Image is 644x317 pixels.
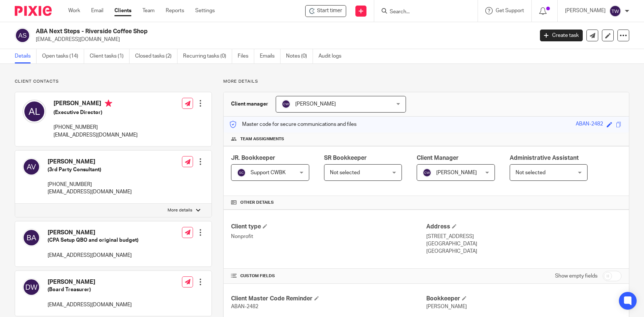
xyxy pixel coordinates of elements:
input: Search [389,9,455,15]
a: Open tasks (14) [42,49,84,63]
p: [EMAIL_ADDRESS][DOMAIN_NAME] [48,301,132,309]
label: Show empty fields [555,272,597,280]
h4: [PERSON_NAME] [54,100,138,109]
span: [PERSON_NAME] [295,101,336,107]
a: Team [142,7,155,14]
a: Files [238,49,254,63]
span: Other details [240,200,274,206]
span: [PERSON_NAME] [426,304,467,309]
h4: [PERSON_NAME] [48,158,132,166]
span: Client Manager [417,155,459,161]
a: Details [15,49,37,63]
img: svg%3E [23,100,46,123]
a: Recurring tasks (0) [183,49,232,63]
p: More details [223,79,629,85]
span: Team assignments [240,136,284,142]
span: JR. Bookkeeper [231,155,275,161]
img: svg%3E [282,100,290,108]
p: [EMAIL_ADDRESS][DOMAIN_NAME] [54,131,138,139]
p: Client contacts [15,79,212,85]
span: Get Support [496,8,524,13]
div: ABA Next Steps - Riverside Coffee Shop [305,5,346,17]
a: Email [91,7,103,14]
a: Notes (0) [286,49,313,63]
span: SR Bookkeeper [324,155,367,161]
p: [PERSON_NAME] [565,7,606,14]
h5: (CPA Setup QBO and original budget) [48,237,138,244]
a: Audit logs [318,49,347,63]
span: [PERSON_NAME] [436,170,477,175]
a: Clients [114,7,131,14]
h4: Bookkeeper [426,295,621,303]
img: svg%3E [423,168,431,177]
h5: (Executive Director) [54,109,138,116]
p: [STREET_ADDRESS] [426,233,621,240]
img: svg%3E [23,158,40,176]
span: Administrative Assistant [510,155,579,161]
h4: Client type [231,223,426,231]
p: [EMAIL_ADDRESS][DOMAIN_NAME] [48,188,132,196]
h4: [PERSON_NAME] [48,278,132,286]
h4: [PERSON_NAME] [48,229,138,237]
a: Settings [195,7,215,14]
p: [PHONE_NUMBER] [54,124,138,131]
span: Support CWBK [251,170,286,175]
p: [GEOGRAPHIC_DATA] [426,248,621,255]
a: Reports [166,7,184,14]
i: Primary [105,100,112,107]
img: svg%3E [23,229,40,247]
p: [GEOGRAPHIC_DATA] [426,240,621,248]
p: [EMAIL_ADDRESS][DOMAIN_NAME] [48,252,138,259]
img: svg%3E [15,28,30,43]
img: svg%3E [23,278,40,296]
span: Not selected [330,170,360,175]
p: More details [168,207,192,213]
p: [EMAIL_ADDRESS][DOMAIN_NAME] [36,36,529,43]
h5: (Board Treasurer) [48,286,132,293]
a: Create task [540,30,583,41]
img: svg%3E [237,168,246,177]
p: Master code for secure communications and files [229,121,357,128]
h3: Client manager [231,100,268,108]
a: Closed tasks (2) [135,49,178,63]
p: Nonprofit [231,233,426,240]
h4: CUSTOM FIELDS [231,273,426,279]
span: ABAN-2482 [231,304,258,309]
span: Start timer [317,7,342,15]
h4: Client Master Code Reminder [231,295,426,303]
p: [PHONE_NUMBER] [48,181,132,188]
div: ABAN-2482 [576,120,603,129]
h5: (3rd Party Consultant) [48,166,132,173]
img: Pixie [15,6,52,16]
h2: ABA Next Steps - Riverside Coffee Shop [36,28,430,35]
img: svg%3E [609,5,621,17]
a: Emails [260,49,280,63]
a: Client tasks (1) [90,49,130,63]
a: Work [68,7,80,14]
h4: Address [426,223,621,231]
span: Not selected [516,170,545,175]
